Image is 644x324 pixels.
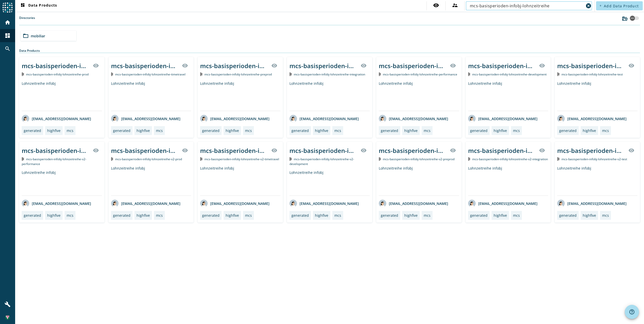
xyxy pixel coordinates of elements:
[334,128,341,133] div: mcs
[334,213,341,218] div: mcs
[289,157,292,161] img: Kafka Topic: mcs-basisperioden-infobj-lohnzeitreihe-v2-development
[472,72,547,76] span: Kafka Topic: mcs-basisperioden-infobj-lohnzeitreihe-development
[468,146,536,155] div: mcs-basisperioden-infobj-lohnzeitreihe-v2-_stage_
[111,115,180,122] div: [EMAIL_ADDRESS][DOMAIN_NAME]
[294,72,365,76] span: Kafka Topic: mcs-basisperioden-infobj-lohnzeitreihe-integration
[289,72,292,76] img: Kafka Topic: mcs-basisperioden-infobj-lohnzeitreihe-integration
[585,2,592,9] button: Clear
[381,128,398,133] div: generated
[557,146,625,155] div: mcs-basisperioden-infobj-lohnzeitreihe-v2-_stage_
[557,115,565,122] img: avatar
[22,81,102,111] div: Lohnzeitreihe infobj
[245,213,252,218] div: mcs
[513,128,520,133] div: mcs
[289,200,297,207] img: avatar
[381,213,398,218] div: generated
[424,213,431,218] div: mcs
[5,33,11,39] mat-icon: dashboard
[628,63,634,69] mat-icon: visibility
[379,72,381,76] img: Kafka Topic: mcs-basisperioden-infobj-lohnzeitreihe-performance
[137,213,150,218] div: highfive
[156,213,163,218] div: mcs
[47,213,61,218] div: highfive
[291,213,309,218] div: generated
[111,115,119,122] img: avatar
[557,81,637,111] div: Lohnzeitreihe infobj
[559,128,577,133] div: generated
[472,157,548,161] span: Kafka Topic: mcs-basisperioden-infobj-lohnzeitreihe-v2-integration
[383,72,457,76] span: Kafka Topic: mcs-basisperioden-infobj-lohnzeitreihe-performance
[24,213,41,218] div: generated
[602,128,609,133] div: mcs
[202,213,220,218] div: generated
[93,63,99,69] mat-icon: visibility
[433,2,439,8] mat-icon: visibility
[494,213,507,218] div: highfive
[111,62,179,70] div: mcs-basisperioden-infobj-lohnzeitreihe-_stage_
[67,128,73,133] div: mcs
[470,213,488,218] div: generated
[494,128,507,133] div: highfive
[22,170,102,196] div: Lohnzeitreihe infobj
[361,63,367,69] mat-icon: visibility
[404,213,418,218] div: highfive
[5,19,11,25] mat-icon: home
[23,33,29,39] mat-icon: folder_open
[557,115,627,122] div: [EMAIL_ADDRESS][DOMAIN_NAME]
[200,115,208,122] img: avatar
[204,157,279,161] span: Kafka Topic: mcs-basisperioden-infobj-lohnzeitreihe-v2-timetravel
[557,157,559,161] img: Kafka Topic: mcs-basisperioden-infobj-lohnzeitreihe-v2-test
[379,146,447,155] div: mcs-basisperioden-infobj-lohnzeitreihe-v2-_stage_
[379,200,386,207] img: avatar
[468,200,476,207] img: avatar
[113,128,130,133] div: generated
[361,147,367,153] mat-icon: visibility
[513,213,520,218] div: mcs
[424,128,431,133] div: mcs
[18,1,59,10] button: Data Products
[628,147,634,153] mat-icon: visibility
[468,157,470,161] img: Kafka Topic: mcs-basisperioden-infobj-lohnzeitreihe-v2-integration
[583,213,596,218] div: highfive
[182,147,188,153] mat-icon: visibility
[289,200,359,207] div: [EMAIL_ADDRESS][DOMAIN_NAME]
[315,128,328,133] div: highfive
[596,1,643,10] button: Add Data Product
[47,128,61,133] div: highfive
[470,3,584,9] input: Search (% or * for wildcards)
[111,200,119,207] img: avatar
[557,200,565,207] img: avatar
[557,200,627,207] div: [EMAIL_ADDRESS][DOMAIN_NAME]
[22,115,29,122] img: avatar
[468,62,536,70] div: mcs-basisperioden-infobj-lohnzeitreihe-_stage_
[289,115,297,122] img: avatar
[200,166,280,196] div: Lohnzeitreihe infobj
[583,128,596,133] div: highfive
[22,115,91,122] div: [EMAIL_ADDRESS][DOMAIN_NAME]
[19,48,640,53] div: Data Products
[111,200,180,207] div: [EMAIL_ADDRESS][DOMAIN_NAME]
[22,72,24,76] img: Kafka Topic: mcs-basisperioden-infobj-lohnzeitreihe-prod
[468,81,548,111] div: Lohnzeitreihe infobj
[585,3,592,9] mat-icon: cancel
[3,3,13,13] img: spoud-logo.svg
[539,63,545,69] mat-icon: visibility
[271,147,277,153] mat-icon: visibility
[200,81,280,111] div: Lohnzeitreihe infobj
[115,72,185,76] span: Kafka Topic: mcs-basisperioden-infobj-lohnzeitreihe-timetravel
[379,157,381,161] img: Kafka Topic: mcs-basisperioden-infobj-lohnzeitreihe-v2-preprod
[470,128,488,133] div: generated
[315,213,328,218] div: highfive
[557,72,559,76] img: Kafka Topic: mcs-basisperioden-infobj-lohnzeitreihe-test
[67,213,73,218] div: mcs
[111,166,191,196] div: Lohnzeitreihe infobj
[271,63,277,69] mat-icon: visibility
[19,16,35,25] label: Directories
[182,63,188,69] mat-icon: visibility
[604,4,639,8] span: Add Data Product
[226,128,239,133] div: highfive
[31,34,45,38] span: mobiliar
[200,157,202,161] img: Kafka Topic: mcs-basisperioden-infobj-lohnzeitreihe-v2-timetravel
[200,115,270,122] div: [EMAIL_ADDRESS][DOMAIN_NAME]
[22,62,90,70] div: mcs-basisperioden-infobj-lohnzeitreihe-_stage_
